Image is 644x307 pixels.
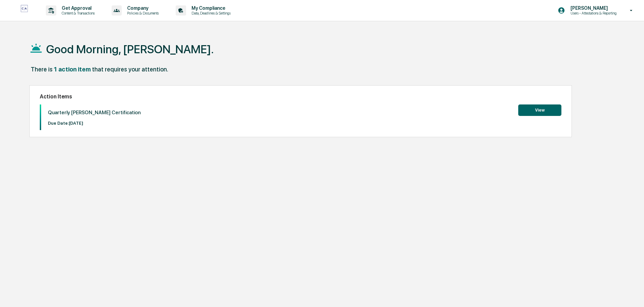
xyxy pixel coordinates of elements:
button: View [518,104,561,116]
p: Content & Transactions [56,11,98,16]
img: logo [16,5,32,16]
p: Company [122,5,162,11]
p: [PERSON_NAME] [565,5,620,11]
a: View [518,106,561,113]
div: 1 action item [54,66,91,73]
div: that requires your attention. [92,66,168,73]
p: Users - Attestations & Reporting [565,11,620,16]
p: Due Date: [DATE] [48,121,141,126]
p: Data, Deadlines & Settings [186,11,234,16]
p: Get Approval [56,5,98,11]
div: There is [31,66,53,73]
h2: Action Items [40,93,561,100]
h1: Good Morning, [PERSON_NAME]. [46,42,214,56]
p: My Compliance [186,5,234,11]
p: Policies & Documents [122,11,162,16]
p: Quarterly [PERSON_NAME] Certification [48,110,141,116]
